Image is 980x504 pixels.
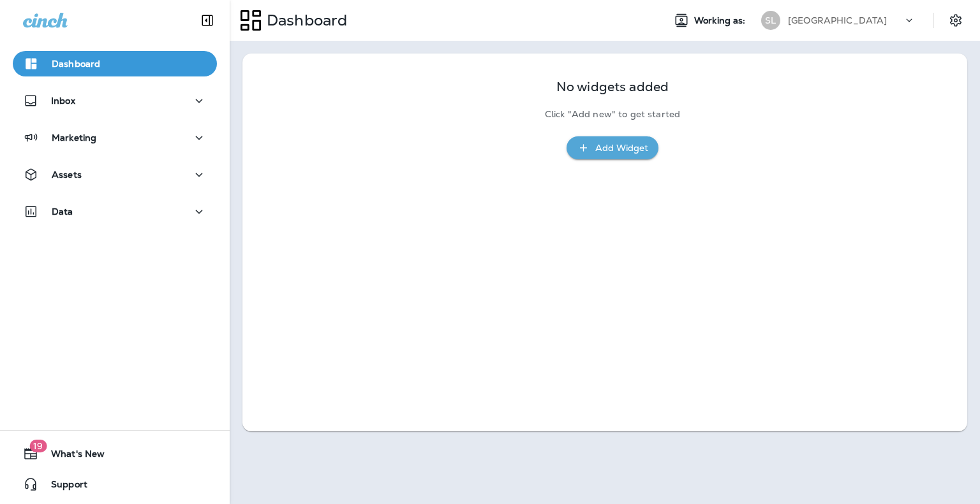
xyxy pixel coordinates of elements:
[13,125,217,150] button: Marketing
[51,96,75,106] p: Inbox
[13,199,217,224] button: Data
[29,440,47,452] span: 19
[262,11,347,30] p: Dashboard
[694,15,748,26] span: Working as:
[545,109,680,120] p: Click "Add new" to get started
[556,82,669,92] p: No widgets added
[13,162,217,187] button: Assets
[38,479,87,494] span: Support
[52,59,100,69] p: Dashboard
[944,9,967,32] button: Settings
[38,449,105,464] span: What's New
[13,441,217,466] button: 19What's New
[52,133,96,143] p: Marketing
[761,11,780,30] div: SL
[52,206,73,217] p: Data
[788,15,887,25] p: [GEOGRAPHIC_DATA]
[567,136,658,160] button: Add Widget
[13,472,217,497] button: Support
[189,8,225,33] button: Collapse Sidebar
[52,169,82,180] p: Assets
[595,140,648,156] div: Add Widget
[13,51,217,76] button: Dashboard
[13,88,217,113] button: Inbox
